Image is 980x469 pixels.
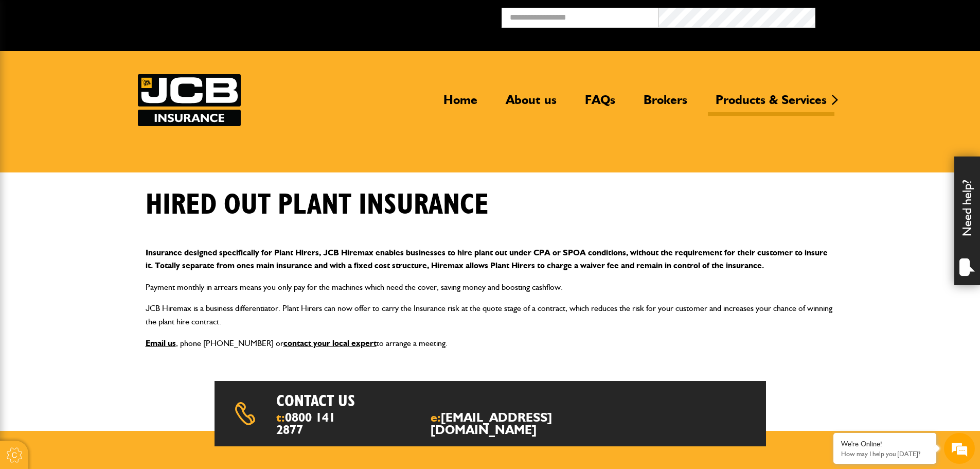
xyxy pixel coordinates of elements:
a: 0800 141 2877 [276,410,335,437]
a: Home [436,92,485,116]
div: Need help? [954,157,980,285]
a: JCB Insurance Services [138,74,241,126]
a: Email us [146,338,176,348]
span: e: [431,411,603,436]
div: We're Online! [841,440,929,448]
a: Brokers [636,92,695,116]
p: How may I help you today? [841,450,929,458]
a: [EMAIL_ADDRESS][DOMAIN_NAME] [431,410,552,437]
p: JCB Hiremax is a business differentiator. Plant Hirers can now offer to carry the Insurance risk ... [146,302,835,328]
img: JCB Insurance Services logo [138,74,241,126]
p: Insurance designed specifically for Plant Hirers, JCB Hiremax enables businesses to hire plant ou... [146,246,835,272]
p: Payment monthly in arrears means you only pay for the machines which need the cover, saving money... [146,281,835,294]
h2: Contact us [276,391,518,411]
a: Products & Services [708,92,834,116]
p: , phone [PHONE_NUMBER] or to arrange a meeting. [146,337,835,350]
a: About us [498,92,564,116]
a: contact your local expert [283,338,377,348]
h1: Hired out plant insurance [146,188,489,222]
span: t: [276,411,344,436]
button: Broker Login [815,8,972,24]
a: FAQs [577,92,623,116]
